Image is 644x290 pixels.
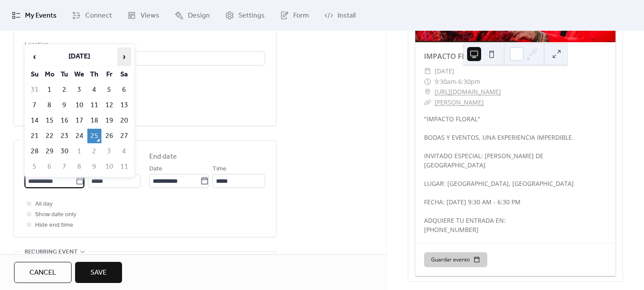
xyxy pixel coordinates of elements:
[43,98,57,112] td: 8
[58,129,72,143] td: 23
[219,4,271,27] a: Settings
[435,87,501,97] a: [URL][DOMAIN_NAME]
[65,4,119,27] a: Connect
[43,159,57,174] td: 6
[117,113,131,128] td: 20
[102,144,116,159] td: 3
[28,159,42,174] td: 5
[72,113,86,128] td: 17
[85,11,112,21] span: Connect
[43,67,57,82] th: Mo
[318,4,362,27] a: Install
[273,4,316,27] a: Form
[435,98,484,106] a: [PERSON_NAME]
[35,220,73,231] span: Hide end time
[118,48,131,65] span: ›
[338,11,356,21] span: Install
[14,262,72,283] button: Cancel
[188,11,210,21] span: Design
[117,159,131,174] td: 11
[117,67,131,82] th: Sa
[102,83,116,97] td: 5
[25,40,263,50] div: Location
[58,83,72,97] td: 2
[102,129,116,143] td: 26
[424,66,431,76] div: ​
[58,67,72,82] th: Tu
[293,11,309,21] span: Form
[102,113,116,128] td: 19
[424,51,562,61] a: IMPACTO FLORAL - [GEOGRAPHIC_DATA]
[117,144,131,159] td: 4
[117,83,131,97] td: 6
[43,144,57,159] td: 29
[35,199,53,210] span: All day
[75,262,122,283] button: Save
[117,98,131,112] td: 13
[58,159,72,174] td: 7
[87,98,101,112] td: 11
[435,76,456,87] span: 9:30am
[424,76,431,87] div: ​
[43,83,57,97] td: 1
[168,4,216,27] a: Design
[415,114,615,234] div: "IMPACTO FLORAL" BODAS Y EVENTOS, UNA EXPERIENCIA IMPERDIBLE. INVITADO ESPECIAL: [PERSON_NAME] DE...
[424,252,487,267] button: Guardar evento
[28,144,42,159] td: 28
[28,98,42,112] td: 7
[87,159,101,174] td: 9
[28,129,42,143] td: 21
[149,152,177,162] div: End date
[435,66,454,76] span: [DATE]
[87,83,101,97] td: 4
[102,159,116,174] td: 10
[458,76,480,87] span: 6:30pm
[72,159,86,174] td: 8
[29,268,56,278] span: Cancel
[35,210,76,220] span: Show date only
[87,129,101,143] td: 25
[25,247,78,257] span: Recurring event
[43,47,116,66] th: [DATE]
[102,67,116,82] th: Fr
[58,144,72,159] td: 30
[28,67,42,82] th: Su
[72,98,86,112] td: 10
[456,76,458,87] span: -
[72,129,86,143] td: 24
[238,11,265,21] span: Settings
[43,129,57,143] td: 22
[25,11,57,21] span: My Events
[424,97,431,108] div: ​
[28,113,42,128] td: 14
[87,113,101,128] td: 18
[424,87,431,97] div: ​
[72,144,86,159] td: 1
[87,144,101,159] td: 2
[72,83,86,97] td: 3
[43,113,57,128] td: 15
[90,268,107,278] span: Save
[72,67,86,82] th: We
[87,67,101,82] th: Th
[121,4,166,27] a: Views
[140,11,159,21] span: Views
[28,83,42,97] td: 31
[102,98,116,112] td: 12
[28,48,41,65] span: ‹
[212,164,227,174] span: Time
[5,4,63,27] a: My Events
[58,113,72,128] td: 16
[117,129,131,143] td: 27
[58,98,72,112] td: 9
[149,164,162,174] span: Date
